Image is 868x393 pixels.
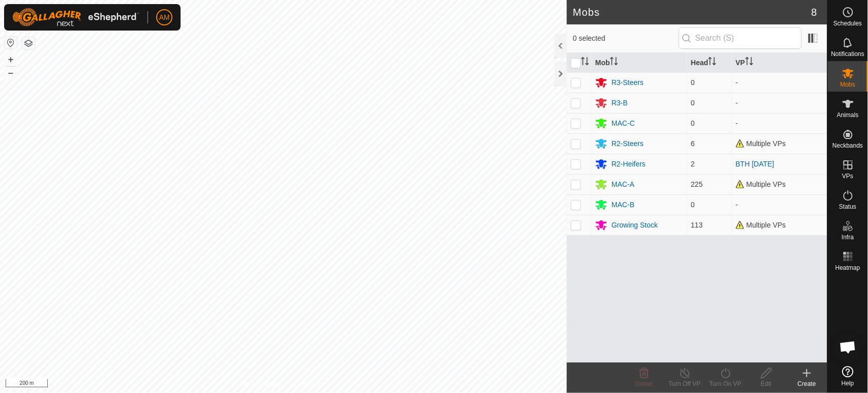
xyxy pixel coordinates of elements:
[591,53,687,73] th: Mob
[687,53,732,73] th: Head
[839,204,856,210] span: Status
[159,12,170,23] span: AM
[12,8,139,26] img: Gallagher Logo
[812,5,817,20] span: 8
[691,221,703,229] span: 113
[679,27,802,49] input: Search (S)
[612,77,644,88] div: R3-Steers
[691,78,695,87] span: 0
[22,37,35,49] button: Map Layers
[691,139,695,148] span: 6
[732,72,827,93] td: -
[835,265,860,271] span: Heatmap
[243,380,281,389] a: Privacy Policy
[831,51,864,57] span: Notifications
[842,173,853,179] span: VPs
[736,160,774,168] a: BTH [DATE]
[736,180,786,188] span: Multiple VPs
[705,379,746,388] div: Turn On VP
[612,118,635,129] div: MAC-C
[635,380,653,387] span: Delete
[294,380,324,389] a: Contact Us
[612,220,658,231] div: Growing Stock
[691,180,703,188] span: 225
[837,112,859,118] span: Animals
[691,119,695,127] span: 0
[581,59,589,67] p-sorticon: Activate to sort
[691,99,695,107] span: 0
[5,53,17,66] button: +
[691,160,695,168] span: 2
[5,67,17,79] button: –
[612,159,646,170] div: R2-Heifers
[842,234,854,240] span: Infra
[787,379,827,388] div: Create
[842,380,854,386] span: Help
[573,6,812,18] h2: Mobs
[664,379,705,388] div: Turn Off VP
[732,113,827,133] td: -
[732,93,827,113] td: -
[732,194,827,215] td: -
[612,200,634,210] div: MAC-B
[610,59,618,67] p-sorticon: Activate to sort
[833,20,862,26] span: Schedules
[5,37,17,49] button: Reset Map
[612,98,628,108] div: R3-B
[833,332,863,362] div: Open chat
[691,201,695,209] span: 0
[612,179,634,190] div: MAC-A
[732,53,827,73] th: VP
[746,379,787,388] div: Edit
[736,139,786,148] span: Multiple VPs
[841,81,855,88] span: Mobs
[832,143,863,149] span: Neckbands
[828,362,868,390] a: Help
[745,59,754,67] p-sorticon: Activate to sort
[708,59,716,67] p-sorticon: Activate to sort
[736,221,786,229] span: Multiple VPs
[612,138,644,149] div: R2-Steers
[573,33,678,44] span: 0 selected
